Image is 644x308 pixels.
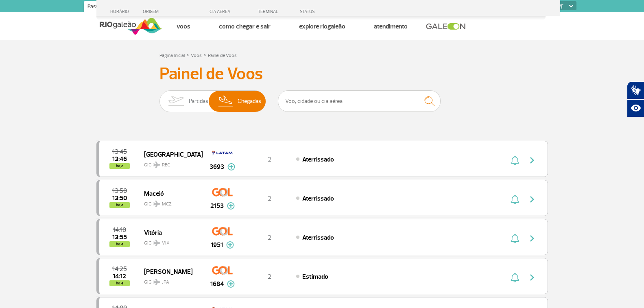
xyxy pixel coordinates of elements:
span: 2025-08-27 13:55:44 [112,234,127,240]
span: 2 [268,194,271,203]
span: Vitória [144,227,196,238]
span: 2025-08-27 13:50:58 [112,195,127,201]
span: 2025-08-27 14:10:00 [113,227,126,233]
a: Passageiros [84,1,118,14]
button: Abrir recursos assistivos. [627,99,644,117]
span: Aterrissado [302,194,334,203]
img: mais-info-painel-voo.svg [227,163,235,170]
span: 2025-08-27 13:50:00 [112,188,127,194]
span: MCZ [162,201,172,208]
span: 2153 [210,201,224,211]
a: Como chegar e sair [219,22,271,31]
a: Painel de Voos [208,52,237,59]
span: GIG [144,196,196,208]
span: GIG [144,235,196,247]
span: 2 [268,234,271,242]
span: 2025-08-27 13:45:00 [112,149,127,155]
span: Chegadas [238,91,261,112]
a: Explore RIOgaleão [299,22,345,31]
span: hoje [109,280,130,286]
span: hoje [109,241,130,247]
a: Página Inicial [159,52,185,59]
img: slider-desembarque [214,91,238,112]
span: 2025-08-27 14:12:00 [113,273,126,279]
a: > [186,50,189,59]
span: hoje [109,163,130,169]
span: GIG [144,157,196,169]
span: GIG [144,274,196,286]
input: Voo, cidade ou cia aérea [278,90,441,112]
span: 2 [268,273,271,281]
span: 1951 [211,240,223,250]
img: sino-painel-voo.svg [511,194,519,204]
img: slider-embarque [163,91,189,112]
span: [GEOGRAPHIC_DATA] [144,149,196,159]
span: 2025-08-27 14:25:00 [112,266,127,272]
a: Voos [191,52,202,59]
div: STATUS [296,9,362,14]
a: > [203,50,206,59]
img: mais-info-painel-voo.svg [227,202,235,210]
span: 2 [268,155,271,164]
span: 3693 [210,162,224,172]
img: seta-direita-painel-voo.svg [527,194,537,204]
img: destiny_airplane.svg [153,240,160,246]
img: destiny_airplane.svg [153,201,160,207]
a: Voos [177,22,190,31]
span: VIX [162,240,170,247]
span: Maceió [144,188,196,199]
img: destiny_airplane.svg [153,162,160,168]
button: Abrir tradutor de língua de sinais. [627,81,644,99]
div: HORÁRIO [99,9,143,14]
span: JPA [162,279,169,286]
img: sino-painel-voo.svg [511,273,519,282]
img: sino-painel-voo.svg [511,234,519,243]
div: ORIGEM [143,9,202,14]
img: sino-painel-voo.svg [511,155,519,165]
span: Aterrissado [302,155,334,164]
div: TERMINAL [243,9,296,14]
span: hoje [109,202,130,208]
img: seta-direita-painel-voo.svg [527,234,537,243]
span: 2025-08-27 13:46:11 [112,156,127,162]
span: 1684 [210,279,224,289]
img: mais-info-painel-voo.svg [226,241,234,249]
img: mais-info-painel-voo.svg [227,280,235,288]
span: [PERSON_NAME] [144,266,196,277]
img: destiny_airplane.svg [153,279,160,285]
span: Partidas [189,91,208,112]
span: Aterrissado [302,234,334,242]
div: Plugin de acessibilidade da Hand Talk. [627,81,644,117]
img: seta-direita-painel-voo.svg [527,273,537,282]
div: CIA AÉREA [202,9,243,14]
a: Atendimento [374,22,408,31]
span: REC [162,162,170,169]
span: Estimado [302,273,328,281]
img: seta-direita-painel-voo.svg [527,155,537,165]
h3: Painel de Voos [159,64,485,84]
